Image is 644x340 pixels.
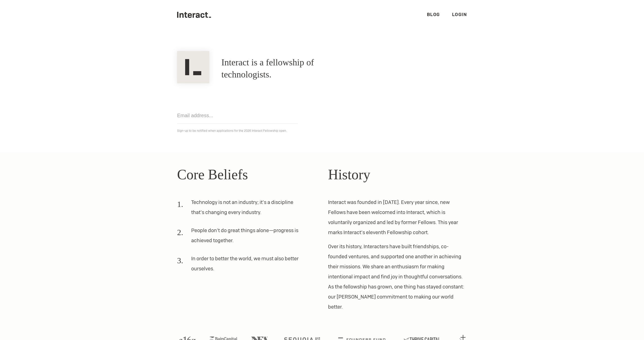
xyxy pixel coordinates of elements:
input: Email address... [177,107,298,124]
li: People don’t do great things alone—progress is achieved together. [177,225,304,249]
h1: Interact is a fellowship of technologists. [221,57,357,81]
li: Technology is not an industry; it’s a discipline that’s changing every industry. [177,197,304,221]
h2: Core Beliefs [177,164,316,185]
p: Sign-up to be notified when applications for the 2026 Interact Fellowship open. [177,128,467,134]
li: In order to better the world, we must also better ourselves. [177,253,304,278]
a: Login [452,12,467,17]
h2: History [328,164,467,185]
p: Over its history, Interacters have built friendships, co-founded ventures, and supported one anot... [328,241,467,312]
img: Interact Logo [177,51,209,83]
p: Interact was founded in [DATE]. Every year since, new Fellows have been welcomed into Interact, w... [328,197,467,237]
a: Blog [427,12,440,17]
